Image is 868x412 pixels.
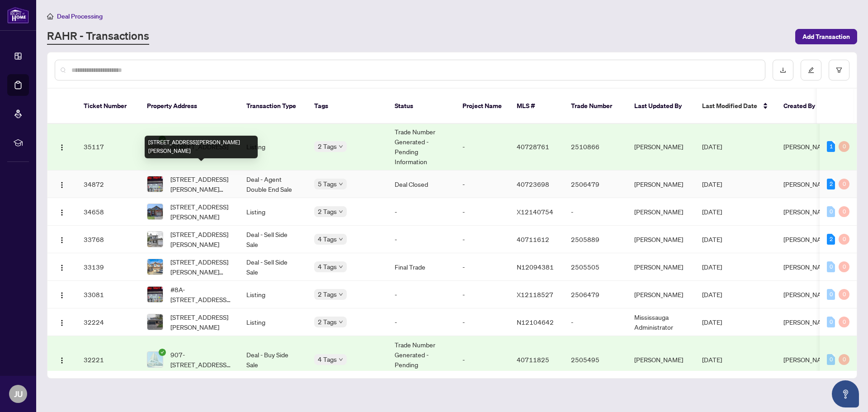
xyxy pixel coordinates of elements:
[839,261,849,272] div: 0
[783,235,832,243] span: [PERSON_NAME]
[627,336,695,384] td: [PERSON_NAME]
[318,354,337,365] span: 4 Tags
[387,308,455,336] td: -
[318,317,337,327] span: 2 Tags
[339,320,343,324] span: down
[517,318,554,326] span: N12104642
[140,89,239,124] th: Property Address
[387,336,455,384] td: Trade Number Generated - Pending Information
[339,292,343,297] span: down
[455,281,509,308] td: -
[170,257,232,277] span: [STREET_ADDRESS][PERSON_NAME][PERSON_NAME]
[564,198,627,226] td: -
[627,281,695,308] td: [PERSON_NAME]
[702,180,722,188] span: [DATE]
[339,209,343,214] span: down
[627,123,695,170] td: [PERSON_NAME]
[239,198,307,226] td: Listing
[58,292,66,299] img: Logo
[58,181,66,189] img: Logo
[159,349,166,356] span: check-circle
[147,314,163,330] img: thumbnail-img
[58,264,66,271] img: Logo
[776,89,830,124] th: Created By
[239,226,307,253] td: Deal - Sell Side Sale
[564,226,627,253] td: 2505889
[827,179,835,189] div: 2
[58,237,66,244] img: Logo
[170,350,232,369] span: 907-[STREET_ADDRESS][PERSON_NAME]
[47,13,53,19] span: home
[702,142,722,151] span: [DATE]
[839,317,849,327] div: 0
[832,380,859,407] button: Open asap
[517,180,549,188] span: 40723698
[55,204,69,219] button: Logo
[564,253,627,281] td: 2505505
[455,253,509,281] td: -
[564,89,627,124] th: Trade Number
[147,352,163,367] img: thumbnail-img
[58,357,66,364] img: Logo
[783,180,832,188] span: [PERSON_NAME]
[801,60,821,81] button: edit
[783,263,832,271] span: [PERSON_NAME]
[387,170,455,198] td: Deal Closed
[318,234,337,244] span: 4 Tags
[318,179,337,189] span: 5 Tags
[517,142,549,151] span: 40728761
[827,206,835,217] div: 0
[55,232,69,246] button: Logo
[783,355,832,364] span: [PERSON_NAME]
[147,204,163,219] img: thumbnail-img
[839,179,849,189] div: 0
[517,290,553,298] span: X12118527
[339,357,343,362] span: down
[455,89,509,124] th: Project Name
[455,226,509,253] td: -
[55,139,69,154] button: Logo
[839,354,849,365] div: 0
[827,234,835,245] div: 2
[802,29,850,44] span: Add Transaction
[702,355,722,364] span: [DATE]
[702,263,722,271] span: [DATE]
[47,28,149,45] a: RAHR - Transactions
[627,253,695,281] td: [PERSON_NAME]
[147,287,163,302] img: thumbnail-img
[827,317,835,327] div: 0
[783,142,832,151] span: [PERSON_NAME]
[387,89,455,124] th: Status
[58,209,66,216] img: Logo
[147,176,163,192] img: thumbnail-img
[58,319,66,327] img: Logo
[76,308,140,336] td: 32224
[627,89,695,124] th: Last Updated By
[517,235,549,243] span: 40711612
[839,206,849,217] div: 0
[564,281,627,308] td: 2506479
[627,308,695,336] td: Mississauga Administrator
[773,60,793,81] button: download
[147,232,163,247] img: thumbnail-img
[76,89,140,124] th: Ticket Number
[455,170,509,198] td: -
[702,290,722,298] span: [DATE]
[76,226,140,253] td: 33768
[455,123,509,170] td: -
[239,170,307,198] td: Deal - Agent Double End Sale
[827,261,835,272] div: 0
[307,89,387,124] th: Tags
[627,226,695,253] td: [PERSON_NAME]
[509,89,564,124] th: MLS #
[318,206,337,217] span: 2 Tags
[517,263,554,271] span: N12094381
[76,170,140,198] td: 34872
[76,281,140,308] td: 33081
[170,229,232,249] span: [STREET_ADDRESS][PERSON_NAME]
[318,261,337,272] span: 4 Tags
[145,136,258,158] div: [STREET_ADDRESS][PERSON_NAME][PERSON_NAME]
[836,67,842,73] span: filter
[795,29,857,44] button: Add Transaction
[318,141,337,152] span: 2 Tags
